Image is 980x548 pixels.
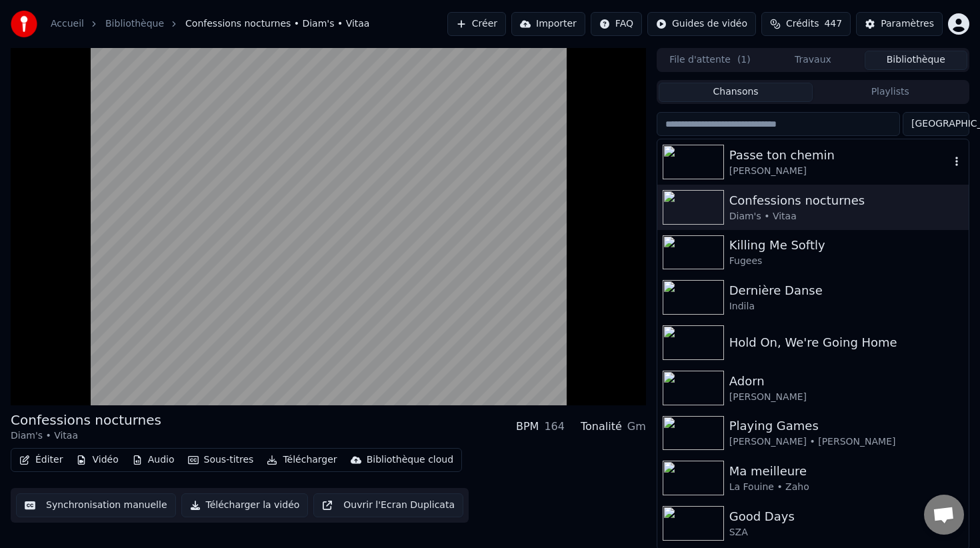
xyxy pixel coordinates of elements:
[581,419,622,435] div: Tonalité
[11,429,161,443] div: Diam's • Vitaa
[881,17,934,31] div: Paramètres
[511,12,585,36] button: Importer
[729,236,963,255] div: Killing Me Softly
[824,17,842,31] span: 447
[729,146,950,165] div: Passe ton chemin
[729,191,963,210] div: Confessions nocturnes
[591,12,642,36] button: FAQ
[185,17,369,31] span: Confessions nocturnes • Diam's • Vitaa
[313,493,463,517] button: Ouvrir l'Ecran Duplicata
[647,12,756,36] button: Guides de vidéo
[865,51,967,70] button: Bibliothèque
[729,372,963,391] div: Adorn
[447,12,506,36] button: Créer
[729,435,963,449] div: [PERSON_NAME] • [PERSON_NAME]
[183,451,259,469] button: Sous-titres
[729,333,963,352] div: Hold On, We're Going Home
[729,255,963,268] div: Fugees
[14,451,68,469] button: Éditer
[729,526,963,539] div: SZA
[127,451,180,469] button: Audio
[51,17,369,31] nav: breadcrumb
[627,419,646,435] div: Gm
[729,462,963,481] div: Ma meilleure
[729,507,963,526] div: Good Days
[659,83,813,102] button: Chansons
[856,12,943,36] button: Paramètres
[786,17,819,31] span: Crédits
[813,83,967,102] button: Playlists
[729,165,950,178] div: [PERSON_NAME]
[924,495,964,535] div: Ouvrir le chat
[761,51,864,70] button: Travaux
[105,17,164,31] a: Bibliothèque
[737,53,751,67] span: ( 1 )
[367,453,453,467] div: Bibliothèque cloud
[729,417,963,435] div: Playing Games
[659,51,761,70] button: File d'attente
[71,451,123,469] button: Vidéo
[729,210,963,223] div: Diam's • Vitaa
[261,451,342,469] button: Télécharger
[11,11,37,37] img: youka
[51,17,84,31] a: Accueil
[761,12,851,36] button: Crédits447
[729,300,963,313] div: Indila
[181,493,309,517] button: Télécharger la vidéo
[11,411,161,429] div: Confessions nocturnes
[16,493,176,517] button: Synchronisation manuelle
[516,419,539,435] div: BPM
[729,391,963,404] div: [PERSON_NAME]
[729,481,963,494] div: La Fouine • Zaho
[544,419,565,435] div: 164
[729,281,963,300] div: Dernière Danse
